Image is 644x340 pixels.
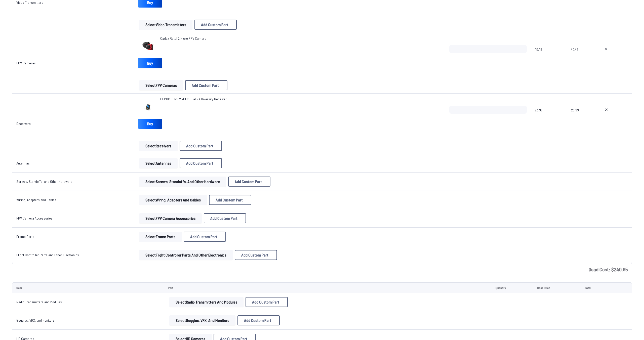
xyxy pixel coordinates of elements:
span: Add Custom Part [241,253,268,257]
img: image [138,36,158,56]
button: Add Custom Part [180,141,222,151]
button: Add Custom Part [246,297,288,307]
td: Gear [12,282,164,293]
a: SelectWiring, Adapters and Cables [138,195,208,205]
span: Add Custom Part [252,300,279,304]
a: Buy [138,58,162,68]
button: SelectGoggles, VRX, and Monitors [169,315,235,325]
a: SelectScrews, Standoffs, and Other Hardware [138,177,227,187]
span: 40.49 [571,45,592,69]
a: FPV Camera Accessories [16,216,53,220]
a: Receivers [16,121,31,126]
span: Add Custom Part [192,83,219,87]
span: 23.99 [535,106,563,130]
a: SelectFlight Controller Parts and Other Electronics [138,250,234,260]
span: Add Custom Part [235,180,262,184]
button: Add Custom Part [185,80,227,90]
td: Quantity [492,282,533,293]
span: 40.49 [535,45,563,69]
span: Add Custom Part [186,144,213,148]
span: Add Custom Part [216,198,243,202]
a: SelectGoggles, VRX, and Monitors [168,315,236,325]
button: SelectRadio Transmitters and Modules [169,297,244,307]
a: SelectAntennas [138,158,179,168]
a: Caddx Ratel 2 Micro FPV Camera [160,36,206,41]
a: SelectVideo Transmitters [138,20,193,30]
a: Frame Parts [16,234,34,239]
a: Flight Controller Parts and Other Electronics [16,253,79,257]
button: SelectFPV Cameras [139,80,183,90]
button: SelectVideo Transmitters [139,20,192,30]
button: SelectAntennas [139,158,178,168]
td: Quad Cost: $ 240.95 [12,264,632,274]
button: SelectFPV Camera Accessories [139,213,202,223]
a: SelectRadio Transmitters and Modules [168,297,245,307]
button: Add Custom Part [235,250,277,260]
a: Antennas [16,161,30,165]
a: SelectReceivers [138,141,179,151]
span: Add Custom Part [190,235,217,239]
a: Wiring, Adapters and Cables [16,198,56,202]
button: SelectWiring, Adapters and Cables [139,195,207,205]
button: Add Custom Part [180,158,222,168]
a: SelectFPV Camera Accessories [138,213,203,223]
span: 23.99 [571,106,592,130]
button: Add Custom Part [237,315,280,325]
span: Add Custom Part [210,216,237,220]
span: Caddx Ratel 2 Micro FPV Camera [160,36,206,40]
span: Add Custom Part [201,23,228,27]
span: Add Custom Part [244,318,271,322]
a: FPV Cameras [16,61,36,65]
button: Add Custom Part [228,177,270,187]
span: GEPRC ELRS 2.4GHz Dual RX Diversity Receiver [160,97,227,101]
a: Goggles, VRX, and Monitors [16,318,55,322]
a: Radio Transmitters and Modules [16,300,62,304]
a: SelectFrame Parts [138,232,183,242]
button: Add Custom Part [194,20,237,30]
a: SelectFPV Cameras [138,80,184,90]
a: Video Transmitters [16,0,43,5]
a: Screws, Standoffs, and Other Hardware [16,179,72,184]
a: Buy [138,119,162,129]
a: GEPRC ELRS 2.4GHz Dual RX Diversity Receiver [160,97,227,102]
td: Base Price [533,282,581,293]
img: image [138,97,158,117]
button: SelectFlight Controller Parts and Other Electronics [139,250,233,260]
button: SelectReceivers [139,141,178,151]
button: Add Custom Part [184,232,226,242]
td: Part [164,282,492,293]
button: SelectScrews, Standoffs, and Other Hardware [139,177,226,187]
td: Total [581,282,613,293]
button: Add Custom Part [204,213,246,223]
button: SelectFrame Parts [139,232,182,242]
button: Add Custom Part [209,195,251,205]
span: Add Custom Part [186,161,213,165]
